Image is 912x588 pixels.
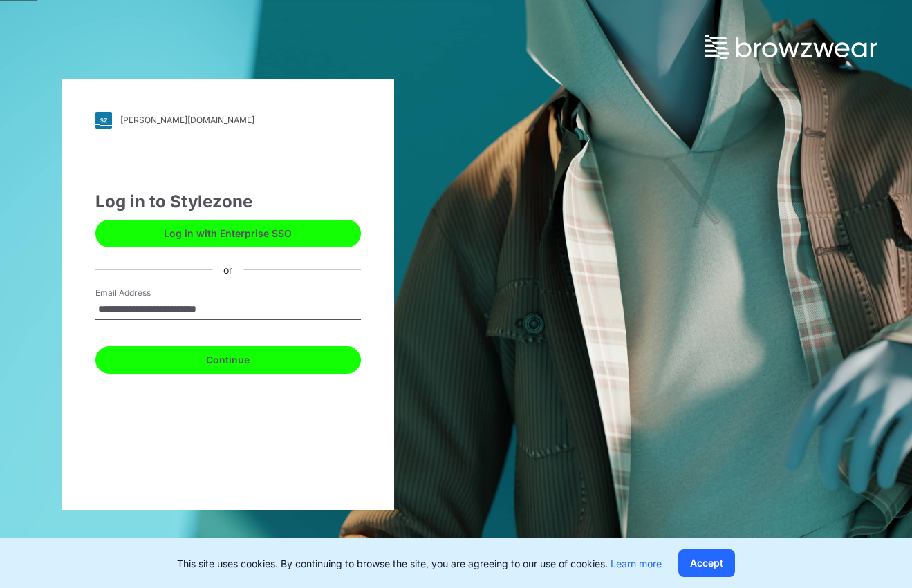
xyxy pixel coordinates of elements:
a: [PERSON_NAME][DOMAIN_NAME] [95,112,361,129]
button: Continue [95,346,361,374]
label: Email Address [95,287,192,299]
img: svg+xml;base64,PHN2ZyB3aWR0aD0iMjgiIGhlaWdodD0iMjgiIHZpZXdCb3g9IjAgMCAyOCAyOCIgZmlsbD0ibm9uZSIgeG... [95,112,112,129]
p: This site uses cookies. By continuing to browse the site, you are agreeing to our use of cookies. [177,556,662,571]
div: Log in to Stylezone [95,189,361,214]
div: or [212,263,243,277]
button: Log in with Enterprise SSO [95,220,361,247]
img: browzwear-logo.73288ffb.svg [705,35,877,59]
a: Learn more [611,558,662,569]
div: [PERSON_NAME][DOMAIN_NAME] [120,115,254,125]
button: Accept [678,549,735,577]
